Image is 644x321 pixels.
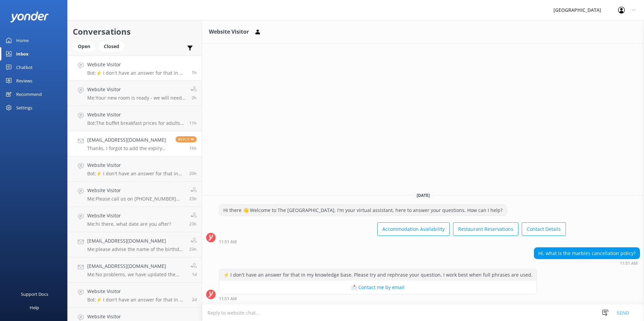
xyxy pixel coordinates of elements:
a: Website VisitorMe:hi there, what date are you after?23h [68,207,202,232]
h4: [EMAIL_ADDRESS][DOMAIN_NAME] [87,237,184,245]
div: Open [73,41,95,51]
h3: Website Visitor [209,28,249,36]
h2: Conversations [73,25,197,38]
div: Sep 19 2025 11:51am (UTC +12:00) Pacific/Auckland [219,296,537,301]
p: Me: hi there, what date are you after? [87,221,171,227]
span: Reply [175,136,197,142]
div: ⚡ I don't have an answer for that in my knowledge base. Please try and rephrase your question, I ... [219,269,537,281]
span: Sep 19 2025 11:51am (UTC +12:00) Pacific/Auckland [192,70,197,75]
h4: Website Visitor [87,86,186,93]
span: Sep 18 2025 12:59pm (UTC +12:00) Pacific/Auckland [189,196,197,202]
a: Open [73,42,99,50]
h4: Website Visitor [87,187,184,194]
a: Website VisitorBot:⚡ I don't have an answer for that in my knowledge base. Please try and rephras... [68,283,202,308]
a: Website VisitorBot:⚡ I don't have an answer for that in my knowledge base. Please try and rephras... [68,156,202,182]
a: Website VisitorBot:⚡ I don't have an answer for that in my knowledge base. Please try and rephras... [68,56,202,81]
button: 📩 Contact me by email [219,281,537,294]
p: Bot: ⚡ I don't have an answer for that in my knowledge base. Please try and rephrase your questio... [87,70,187,76]
a: [EMAIL_ADDRESS][DOMAIN_NAME]Me:please advise the name of the birthday person & we can have a look... [68,232,202,257]
button: Accommodation Availability [377,222,450,236]
p: Thanks, I forgot to add the expiry date, let me resend the email, with thanks [87,145,170,151]
div: Settings [16,101,32,114]
p: Bot: ⚡ I don't have an answer for that in my knowledge base. Please try and rephrase your questio... [87,297,187,303]
span: Sep 18 2025 12:57pm (UTC +12:00) Pacific/Auckland [189,246,197,252]
h4: [EMAIL_ADDRESS][DOMAIN_NAME] [87,136,170,144]
strong: 11:51 AM [620,261,638,265]
a: [EMAIL_ADDRESS][DOMAIN_NAME]Thanks, I forgot to add the expiry date, let me resend the email, wit... [68,131,202,156]
div: Closed [99,41,124,51]
div: Support Docs [21,287,48,301]
p: Me: Please call us on [PHONE_NUMBER] and we can check lost property for you [87,196,184,202]
div: Hi there 👋 Welcome to The [GEOGRAPHIC_DATA]. I'm your virtual assistant, here to answer your ques... [219,205,507,216]
span: Sep 18 2025 04:38pm (UTC +12:00) Pacific/Auckland [189,171,197,176]
div: Reviews [16,74,32,87]
h4: Website Visitor [87,212,171,219]
div: Sep 19 2025 11:51am (UTC +12:00) Pacific/Auckland [534,261,640,265]
div: Sep 19 2025 11:51am (UTC +12:00) Pacific/Auckland [219,239,566,244]
div: Chatbot [16,61,33,74]
a: Website VisitorMe:Your new room is ready - we will need to get you moved asap.2h [68,81,202,106]
strong: 11:51 AM [219,297,237,301]
span: Sep 18 2025 08:01pm (UTC +12:00) Pacific/Auckland [189,145,197,151]
h4: Website Visitor [87,313,187,320]
div: Hi, what is the marbles cancellation policy? [534,248,640,259]
h4: Website Visitor [87,288,187,295]
p: Me: Your new room is ready - we will need to get you moved asap. [87,95,186,101]
p: Bot: ⚡ I don't have an answer for that in my knowledge base. Please try and rephrase your questio... [87,171,184,177]
button: Restaurant Reservations [453,222,518,236]
span: Sep 19 2025 12:55am (UTC +12:00) Pacific/Auckland [189,120,197,126]
a: Website VisitorMe:Please call us on [PHONE_NUMBER] and we can check lost property for you23h [68,182,202,207]
span: Sep 18 2025 12:59pm (UTC +12:00) Pacific/Auckland [189,221,197,227]
p: Me: please advise the name of the birthday person & we can have a look at the birthday club list [87,246,184,252]
img: yonder-white-logo.png [10,11,49,23]
div: Help [30,301,39,314]
span: [DATE] [413,192,434,198]
a: Website VisitorBot:The buffet breakfast prices for adults are $34.90 for cooked and $24.90 for co... [68,106,202,131]
div: Inbox [16,47,29,61]
h4: [EMAIL_ADDRESS][DOMAIN_NAME] [87,262,186,270]
h4: Website Visitor [87,111,184,118]
button: Contact Details [522,222,566,236]
p: Bot: The buffet breakfast prices for adults are $34.90 for cooked and $24.90 for continental. [87,120,184,126]
span: Sep 19 2025 10:17am (UTC +12:00) Pacific/Auckland [192,95,197,101]
span: Sep 16 2025 05:29pm (UTC +12:00) Pacific/Auckland [192,297,197,302]
strong: 11:51 AM [219,240,237,244]
h4: Website Visitor [87,61,187,68]
p: Me: No problems, we have updated the email address. [87,272,186,278]
span: Sep 17 2025 03:31pm (UTC +12:00) Pacific/Auckland [192,272,197,277]
a: Closed [99,42,128,50]
div: Home [16,34,29,47]
a: [EMAIL_ADDRESS][DOMAIN_NAME]Me:No problems, we have updated the email address.1d [68,257,202,283]
div: Recommend [16,87,42,101]
h4: Website Visitor [87,162,184,169]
